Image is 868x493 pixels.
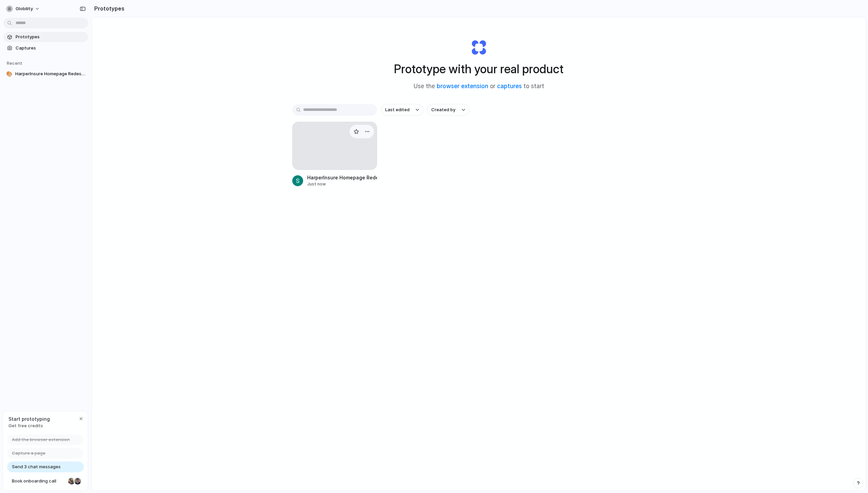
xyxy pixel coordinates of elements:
[3,43,88,53] a: Captures
[7,476,84,487] a: Book onboarding call
[307,174,377,181] div: HarperInsure Homepage Redesign
[12,464,61,470] span: Send 3 chat messages
[15,71,85,77] span: HarperInsure Homepage Redesign
[74,477,82,485] div: Christian Iacullo
[381,104,423,116] button: Last edited
[307,181,377,187] div: Just now
[3,69,88,79] a: 🎨HarperInsure Homepage Redesign
[292,122,377,187] a: HarperInsure Homepage RedesignJust now
[16,5,33,12] span: globility
[437,83,488,90] a: browser extension
[16,34,85,40] span: Prototypes
[12,450,45,457] span: Capture a page
[67,477,76,485] div: Nicole Kubica
[16,45,85,52] span: Captures
[414,82,544,91] span: Use the or to start
[427,104,469,116] button: Created by
[7,60,22,66] span: Recent
[12,478,65,485] span: Book onboarding call
[92,4,124,13] h2: Prototypes
[3,3,43,14] button: globility
[497,83,522,90] a: captures
[385,106,410,113] span: Last edited
[8,415,50,422] span: Start prototyping
[8,422,50,429] span: Get free credits
[12,436,70,443] span: Add the browser extension
[3,32,88,42] a: Prototypes
[431,106,455,113] span: Created by
[6,71,13,77] div: 🎨
[394,60,564,78] h1: Prototype with your real product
